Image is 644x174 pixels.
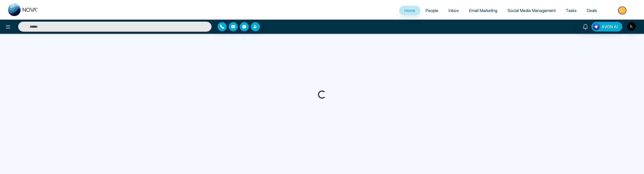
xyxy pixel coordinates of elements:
img: Market-place.gif [605,5,641,16]
span: Inbox [448,8,459,13]
span: Tasks [566,8,577,13]
span: Deals [587,8,597,13]
a: Deals [582,6,602,15]
span: Email Marketing [469,8,497,13]
a: People [420,6,443,15]
a: Home [399,6,420,15]
button: AVON AI [591,22,622,31]
span: People [425,8,438,13]
span: AVON AI [601,24,618,30]
a: Email Marketing [464,6,502,15]
img: Lead Flow [593,23,600,30]
a: Inbox [443,6,464,15]
a: Tasks [561,6,582,15]
span: Home [404,8,415,13]
span: Social Media Management [507,8,556,13]
img: Nova CRM Logo [8,4,38,16]
a: Social Media Management [502,6,561,15]
img: User Avatar [627,22,636,31]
